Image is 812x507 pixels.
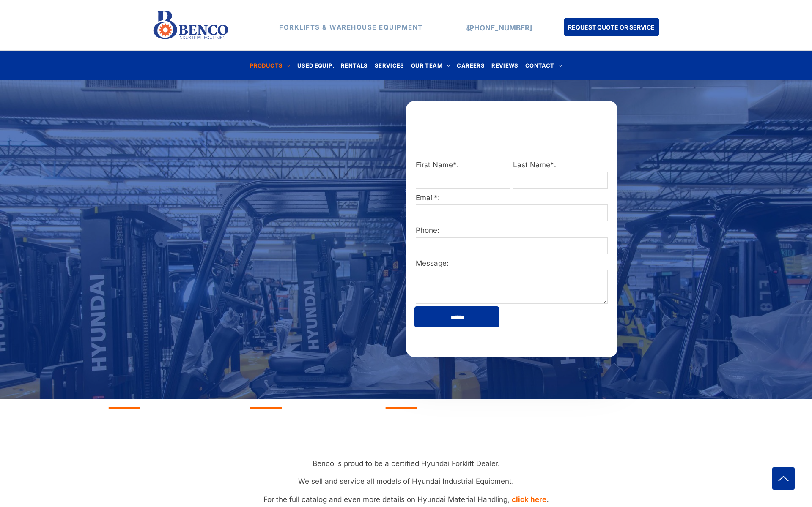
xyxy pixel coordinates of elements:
[522,60,565,71] a: CONTACT
[416,160,510,171] label: First Name*:
[512,495,546,504] a: click here
[371,60,408,71] a: SERVICES
[416,258,608,269] label: Message:
[337,60,371,71] a: RENTALS
[467,24,532,32] a: [PHONE_NUMBER]
[448,495,510,504] span: Material Handling,
[313,459,419,468] span: Benco is proud to be a certified
[412,477,440,485] span: Hyundai
[453,60,488,71] a: CAREERS
[488,60,522,71] a: REVIEWS
[421,459,450,468] span: Hyundai
[546,495,549,504] strong: .
[564,18,659,36] a: REQUEST QUOTE OR SERVICE
[408,60,454,71] a: OUR TEAM
[263,495,415,504] span: For the full catalog and even more details on
[416,225,608,236] label: Phone:
[442,477,514,485] span: Industrial Equipment.
[294,60,337,71] a: USED EQUIP.
[417,495,446,504] span: Hyundai
[568,19,655,35] span: REQUEST QUOTE OR SERVICE
[513,160,608,171] label: Last Name*:
[247,60,294,71] a: PRODUCTS
[416,193,608,204] label: Email*:
[279,23,423,31] strong: FORKLIFTS & WAREHOUSE EQUIPMENT
[452,459,500,468] span: Forklift Dealer.
[298,477,410,485] span: We sell and service all models of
